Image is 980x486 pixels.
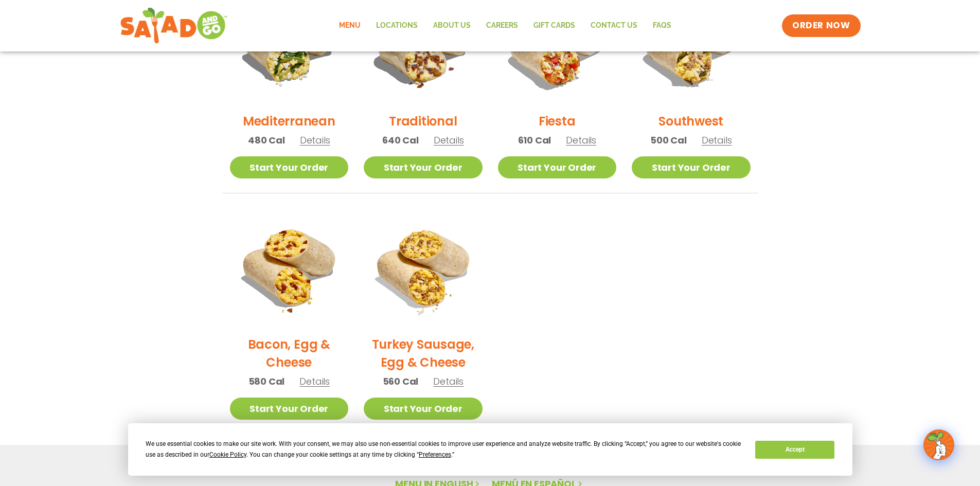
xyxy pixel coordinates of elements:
[782,14,860,37] a: ORDER NOW
[300,134,330,147] span: Details
[433,375,464,388] span: Details
[526,14,583,38] a: GIFT CARDS
[498,156,617,178] a: Start Your Order
[383,374,419,388] span: 560 Cal
[209,451,246,458] span: Cookie Policy
[702,134,732,147] span: Details
[248,374,285,388] span: 580 Cal
[645,14,679,38] a: FAQs
[389,112,457,130] h2: Traditional
[230,209,349,328] img: Product photo for Bacon, Egg & Cheese
[583,14,645,38] a: Contact Us
[364,335,483,371] h2: Turkey Sausage, Egg & Cheese
[478,14,526,38] a: Careers
[230,398,349,420] a: Start Your Order
[658,112,723,130] h2: Southwest
[299,375,330,388] span: Details
[566,134,596,147] span: Details
[248,133,285,147] span: 480 Cal
[230,335,349,371] h2: Bacon, Egg & Cheese
[331,14,679,38] nav: Menu
[120,5,228,46] img: new-SAG-logo-768×292
[230,156,349,178] a: Start Your Order
[382,133,419,147] span: 640 Cal
[792,20,850,32] span: ORDER NOW
[755,441,834,459] button: Accept
[539,112,576,130] h2: Fiesta
[364,398,483,420] a: Start Your Order
[434,134,464,147] span: Details
[419,451,451,458] span: Preferences
[518,133,551,147] span: 610 Cal
[425,14,478,38] a: About Us
[650,133,687,147] span: 500 Cal
[364,156,483,178] a: Start Your Order
[128,423,852,476] div: Cookie Consent Prompt
[632,156,751,178] a: Start Your Order
[331,14,368,38] a: Menu
[243,112,335,130] h2: Mediterranean
[924,430,953,459] img: wpChatIcon
[364,209,483,328] img: Product photo for Turkey Sausage, Egg & Cheese
[368,14,425,38] a: Locations
[146,439,743,460] div: We use essential cookies to make our site work. With your consent, we may also use non-essential ...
